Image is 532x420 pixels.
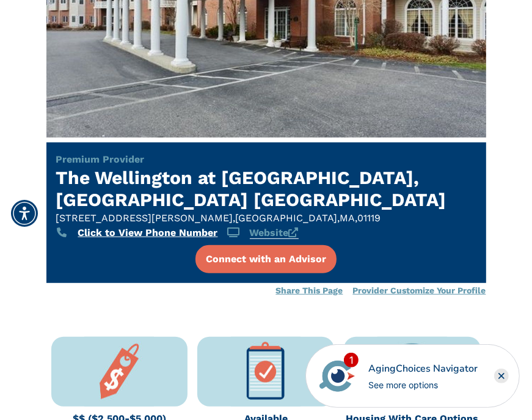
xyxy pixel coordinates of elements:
[56,167,476,211] h1: The Wellington at [GEOGRAPHIC_DATA], [GEOGRAPHIC_DATA] [GEOGRAPHIC_DATA]
[338,212,340,224] span: ,
[236,212,338,224] span: [GEOGRAPHIC_DATA]
[78,226,218,240] div: Click to View Phone Number
[340,212,355,224] span: MA
[316,355,358,397] img: avatar
[353,286,486,295] a: Provider Customize Your Profile
[11,200,38,227] div: Accessibility Menu
[494,369,509,383] div: Close
[358,211,381,226] div: 01119
[344,353,359,367] div: 1
[233,212,236,224] span: ,
[276,286,343,295] a: Share This Page
[250,227,299,239] a: Website
[368,378,478,391] div: See more options
[368,361,478,376] div: AgingChoices Navigator
[355,212,358,224] span: ,
[56,211,236,226] div: [STREET_ADDRESS][PERSON_NAME]
[195,245,337,273] a: Connect with an Advisor
[56,153,145,165] a: Premium Provider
